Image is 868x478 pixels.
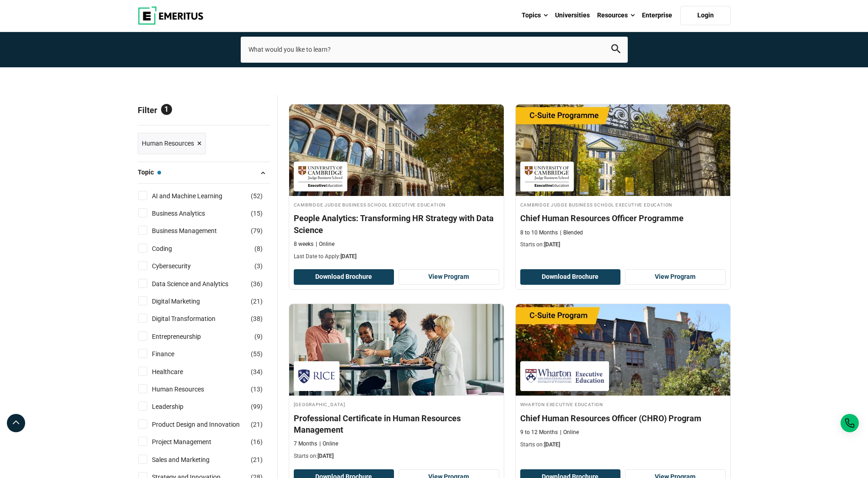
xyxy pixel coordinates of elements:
a: Project Management [152,437,230,447]
button: Download Brochure [520,269,621,285]
a: Cybersecurity [152,261,209,271]
button: Download Brochure [294,269,394,285]
h4: Cambridge Judge Business School Executive Education [294,201,499,208]
a: Healthcare [152,367,201,377]
a: Data Science and Analytics Course by Cambridge Judge Business School Executive Education - Septem... [289,104,504,265]
p: Starts on: [520,241,726,249]
a: Leadership [152,402,202,412]
img: People Analytics: Transforming HR Strategy with Data Science | Online Data Science and Analytics ... [289,104,504,196]
p: 8 to 10 Months [520,229,558,237]
button: search [611,44,620,55]
span: 34 [253,368,260,375]
h4: Chief Human Resources Officer (CHRO) Program [520,413,726,424]
p: Starts on: [294,452,499,460]
p: Online [319,440,338,448]
a: Human Resources × [138,133,206,154]
a: Digital Transformation [152,314,234,324]
h4: Wharton Executive Education [520,400,726,408]
span: Topic [138,167,161,177]
span: 38 [253,315,260,322]
a: Business Analytics [152,208,223,218]
img: Rice University [298,366,335,386]
span: ( ) [251,314,263,324]
p: Starts on: [520,441,726,449]
span: ( ) [251,384,263,394]
img: Wharton Executive Education [525,366,604,386]
span: ( ) [251,208,263,218]
a: Finance [152,349,193,359]
a: Human Resources Course by Wharton Executive Education - September 24, 2025 Wharton Executive Educ... [516,304,730,453]
a: AI and Machine Learning [152,191,241,201]
a: Business Management [152,226,235,236]
a: Data Science and Analytics [152,279,247,289]
a: Login [680,6,731,25]
span: ( ) [254,261,263,271]
p: 9 to 12 Months [520,429,558,436]
span: ( ) [251,349,263,359]
span: 99 [253,403,260,410]
span: ( ) [251,367,263,377]
a: Human Resources Course by Rice University - September 18, 2025 Rice University [GEOGRAPHIC_DATA] ... [289,304,504,465]
span: 21 [253,456,260,463]
span: ( ) [251,437,263,447]
p: Blended [560,229,583,237]
img: Chief Human Resources Officer Programme | Online Product Design and Innovation Course [516,104,730,196]
span: × [197,137,202,150]
span: ( ) [254,331,263,342]
h4: Cambridge Judge Business School Executive Education [520,201,726,208]
span: [DATE] [318,453,334,459]
span: ( ) [251,226,263,236]
a: Product Design and Innovation Course by Cambridge Judge Business School Executive Education - Sep... [516,104,730,254]
span: ( ) [251,191,263,201]
a: Coding [152,244,190,254]
span: ( ) [251,455,263,465]
a: View Program [625,269,726,285]
a: View Program [399,269,499,285]
h4: People Analytics: Transforming HR Strategy with Data Science [294,212,499,235]
a: Human Resources [152,384,222,394]
span: ( ) [251,419,263,429]
span: 15 [253,210,260,217]
span: 36 [253,280,260,288]
a: search [611,47,620,55]
a: Digital Marketing [152,296,218,306]
span: 1 [161,104,172,115]
span: [DATE] [544,241,560,248]
a: Sales and Marketing [152,455,228,465]
button: Topic [138,166,270,179]
span: 16 [253,438,260,445]
span: ( ) [254,244,263,254]
img: Cambridge Judge Business School Executive Education [298,166,343,187]
input: search-page [241,37,628,62]
a: Entrepreneurship [152,331,219,342]
h4: Professional Certificate in Human Resources Management [294,413,499,435]
a: Product Design and Innovation [152,419,258,429]
span: [DATE] [544,441,560,448]
p: Online [560,429,579,436]
img: Cambridge Judge Business School Executive Education [525,166,569,187]
span: 55 [253,350,260,358]
img: Professional Certificate in Human Resources Management | Online Human Resources Course [289,304,504,396]
a: Reset all [242,105,270,117]
span: 21 [253,421,260,428]
span: 13 [253,386,260,393]
span: 9 [257,333,260,340]
span: ( ) [251,402,263,412]
span: 52 [253,192,260,200]
p: 8 weeks [294,240,313,248]
h4: Chief Human Resources Officer Programme [520,212,726,224]
p: 7 Months [294,440,317,448]
p: Online [316,240,334,248]
span: ( ) [251,279,263,289]
p: Last Date to Apply: [294,253,499,261]
span: 79 [253,227,260,234]
img: Chief Human Resources Officer (CHRO) Program | Online Human Resources Course [516,304,730,396]
span: 21 [253,298,260,305]
span: ( ) [251,296,263,306]
span: 3 [257,262,260,270]
span: Human Resources [142,138,194,148]
span: 8 [257,245,260,252]
p: Filter [138,95,270,125]
h4: [GEOGRAPHIC_DATA] [294,400,499,408]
